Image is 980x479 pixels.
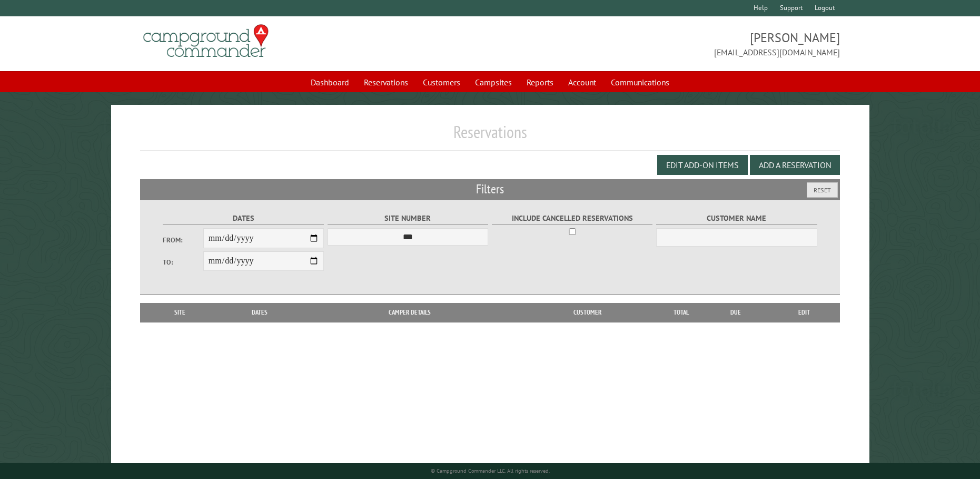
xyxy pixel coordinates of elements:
label: Customer Name [656,212,817,224]
a: Campsites [469,72,518,92]
img: Campground Commander [140,21,272,62]
th: Site [145,303,214,322]
label: Site Number [328,212,489,224]
a: Communications [605,72,676,92]
th: Customer [514,303,660,322]
a: Account [562,72,602,92]
a: Reservations [358,72,414,92]
button: Reset [807,182,838,198]
label: To: [163,257,203,267]
label: Include Cancelled Reservations [492,212,653,224]
label: Dates [163,212,324,224]
th: Camper Details [304,303,514,322]
small: © Campground Commander LLC. All rights reserved. [431,467,550,474]
a: Reports [520,72,560,92]
button: Edit Add-on Items [657,155,748,175]
th: Due [702,303,769,322]
span: [PERSON_NAME] [EMAIL_ADDRESS][DOMAIN_NAME] [490,29,840,58]
th: Total [660,303,702,322]
button: Add a Reservation [750,155,840,175]
h2: Filters [140,179,839,199]
a: Dashboard [304,72,355,92]
a: Customers [417,72,467,92]
th: Dates [214,303,304,322]
label: From: [163,235,203,245]
h1: Reservations [140,122,839,151]
th: Edit [769,303,840,322]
